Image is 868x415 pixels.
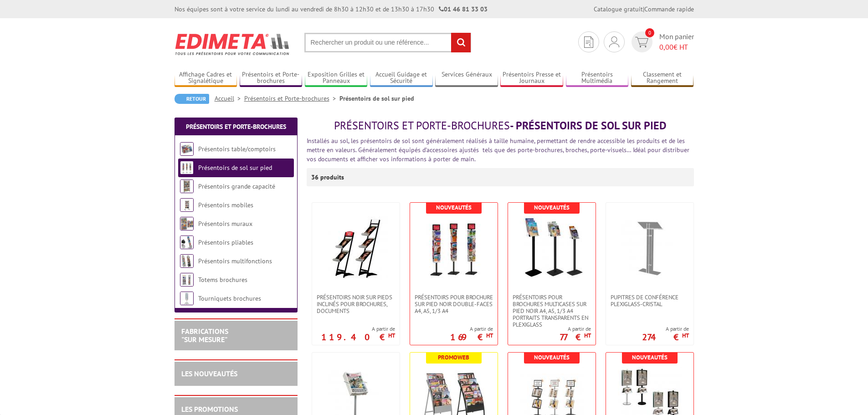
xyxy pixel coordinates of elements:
[175,5,488,14] div: Nos équipes sont à votre service du lundi au vendredi de 8h30 à 12h30 et de 13h30 à 17h30
[311,168,345,186] p: 36 produits
[508,294,596,328] a: Présentoirs pour brochures multicases sur pied NOIR A4, A5, 1/3 A4 Portraits transparents en plex...
[560,334,591,340] p: 77 €
[305,71,368,86] a: Exposition Grilles et Panneaux
[609,36,619,47] img: devis rapide
[422,216,486,280] img: Présentoirs pour brochure sur pied NOIR double-faces A4, A5, 1/3 A4
[321,334,395,340] p: 119.40 €
[635,37,648,47] img: devis rapide
[198,182,275,190] a: Présentoirs grande capacité
[198,201,253,209] a: Présentoirs mobiles
[682,332,689,339] sup: HT
[175,27,291,61] img: Edimeta
[659,42,694,52] span: € HT
[644,5,694,13] a: Commande rapide
[304,33,471,52] input: Rechercher un produit ou une référence...
[198,294,261,302] a: Tourniquets brochures
[439,5,488,13] strong: 01 46 81 33 03
[324,216,388,280] img: Présentoirs NOIR sur pieds inclinés pour brochures, documents
[180,179,194,193] img: Présentoirs grande capacité
[180,273,194,287] img: Totems brochures
[415,294,493,314] span: Présentoirs pour brochure sur pied NOIR double-faces A4, A5, 1/3 A4
[632,354,668,361] b: Nouveautés
[584,332,591,339] sup: HT
[645,28,654,37] span: 0
[659,42,673,51] span: 0,00
[520,216,584,280] img: Présentoirs pour brochures multicases sur pied NOIR A4, A5, 1/3 A4 Portraits transparents en plex...
[244,94,339,102] a: Présentoirs et Porte-brochures
[594,5,694,14] div: |
[180,236,194,249] img: Présentoirs pliables
[215,94,244,102] a: Accueil
[438,354,469,361] b: Promoweb
[618,216,682,280] img: Pupitres de conférence plexiglass-cristal
[180,254,194,268] img: Présentoirs multifonctions
[450,325,493,333] span: A partir de
[606,294,693,307] a: Pupitres de conférence plexiglass-cristal
[198,164,272,172] a: Présentoirs de sol sur pied
[175,94,209,104] a: Retour
[181,405,238,414] a: LES PROMOTIONS
[186,123,286,131] a: Présentoirs et Porte-brochures
[388,332,395,339] sup: HT
[513,294,591,328] span: Présentoirs pour brochures multicases sur pied NOIR A4, A5, 1/3 A4 Portraits transparents en plex...
[180,142,194,156] img: Présentoirs table/comptoirs
[642,325,689,333] span: A partir de
[534,204,570,211] b: Nouveautés
[642,334,689,340] p: 274 €
[451,33,471,52] input: rechercher
[450,334,493,340] p: 169 €
[198,257,272,265] a: Présentoirs multifonctions
[486,332,493,339] sup: HT
[629,31,694,52] a: devis rapide 0 Mon panier 0,00€ HT
[321,325,395,333] span: A partir de
[180,217,194,231] img: Présentoirs muraux
[410,294,498,314] a: Présentoirs pour brochure sur pied NOIR double-faces A4, A5, 1/3 A4
[436,204,472,211] b: Nouveautés
[317,294,395,314] span: Présentoirs NOIR sur pieds inclinés pour brochures, documents
[180,292,194,305] img: Tourniquets brochures
[594,5,643,13] a: Catalogue gratuit
[370,71,433,86] a: Accueil Guidage et Sécurité
[584,36,593,48] img: devis rapide
[198,145,276,153] a: Présentoirs table/comptoirs
[566,71,629,86] a: Présentoirs Multimédia
[659,31,694,52] span: Mon panier
[198,238,253,246] a: Présentoirs pliables
[435,71,498,86] a: Services Généraux
[181,369,237,378] a: LES NOUVEAUTÉS
[307,120,694,132] h1: - Présentoirs de sol sur pied
[198,220,252,228] a: Présentoirs muraux
[631,71,694,86] a: Classement et Rangement
[339,94,414,103] li: Présentoirs de sol sur pied
[534,354,570,361] b: Nouveautés
[180,198,194,212] img: Présentoirs mobiles
[560,325,591,333] span: A partir de
[181,327,228,344] a: FABRICATIONS"Sur Mesure"
[175,71,237,86] a: Affichage Cadres et Signalétique
[180,161,194,174] img: Présentoirs de sol sur pied
[312,294,400,314] a: Présentoirs NOIR sur pieds inclinés pour brochures, documents
[611,294,689,307] span: Pupitres de conférence plexiglass-cristal
[500,71,563,86] a: Présentoirs Presse et Journaux
[307,137,689,163] font: Installés au sol, les présentoirs de sol sont généralement réalisés à taille humaine, permettant ...
[240,71,303,86] a: Présentoirs et Porte-brochures
[334,118,510,133] span: Présentoirs et Porte-brochures
[198,276,247,284] a: Totems brochures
